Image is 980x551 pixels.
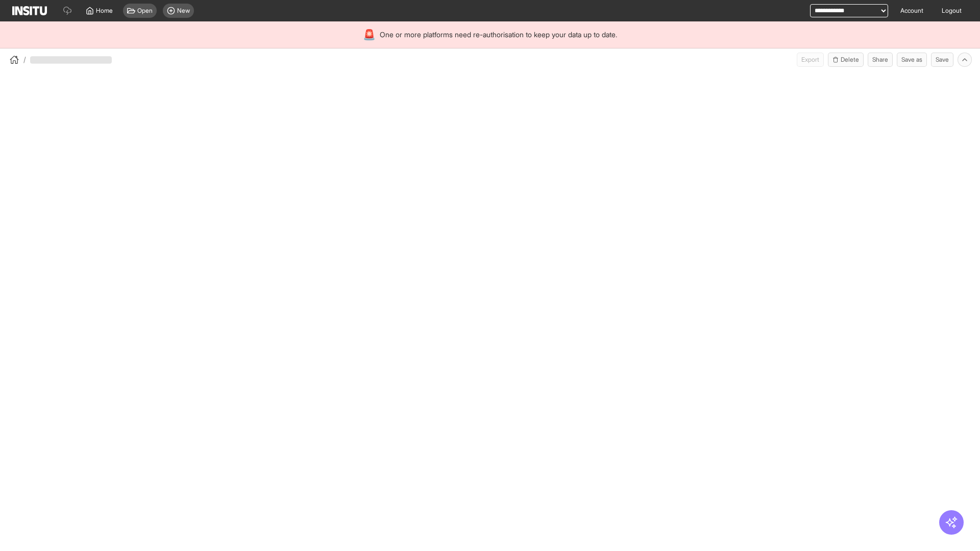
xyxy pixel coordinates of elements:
[797,53,824,67] span: Can currently only export from Insights reports.
[380,30,617,40] span: One or more platforms need re-authorisation to keep your data up to date.
[363,28,376,42] div: 🚨
[8,54,26,66] button: /
[828,53,864,67] button: Delete
[177,7,190,15] span: New
[137,7,153,15] span: Open
[868,53,893,67] button: Share
[23,55,26,65] span: /
[797,53,824,67] button: Export
[12,6,47,15] img: Logo
[96,7,113,15] span: Home
[897,53,927,67] button: Save as
[931,53,953,67] button: Save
